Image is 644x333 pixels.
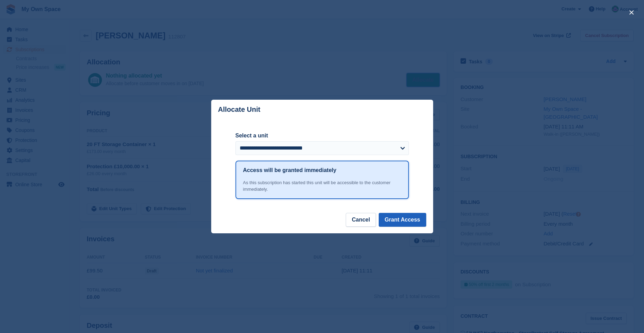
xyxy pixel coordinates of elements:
div: As this subscription has started this unit will be accessible to the customer immediately. [243,179,401,193]
button: Grant Access [379,213,426,227]
p: Allocate Unit [218,106,260,114]
h1: Access will be granted immediately [243,166,336,174]
label: Select a unit [235,132,409,140]
button: close [626,7,637,18]
button: Cancel [346,213,376,227]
